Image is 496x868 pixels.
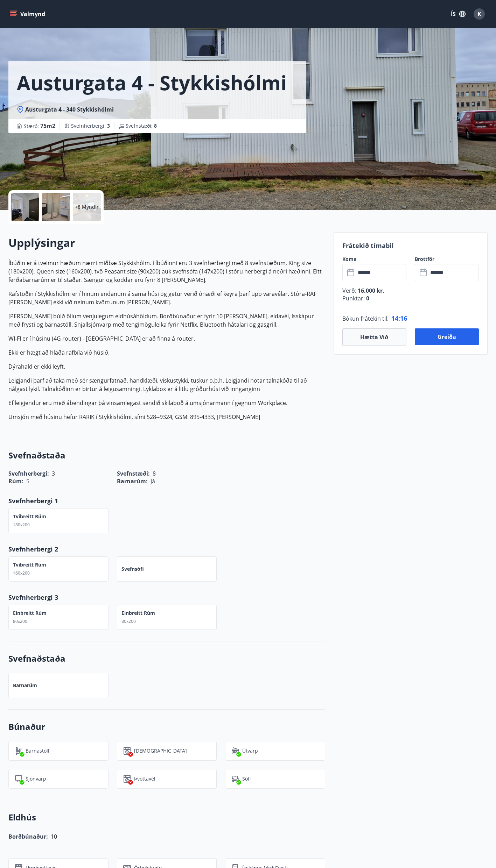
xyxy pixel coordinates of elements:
[151,477,155,485] span: Já
[13,610,47,617] p: Einbreitt rúm
[415,328,479,345] button: Greiða
[400,314,407,322] span: 16
[40,122,55,130] span: 75 m2
[13,570,30,576] span: 160x200
[8,721,325,733] h3: Búnaður
[8,477,23,485] span: Rúm :
[8,290,325,306] p: Rafstöðin í Stykkishólmi er í hinum endanum á sama húsi og getur verið ónæði ef keyra þarf upp va...
[121,610,155,617] p: Einbreitt rúm
[447,8,469,20] button: ÍS
[356,287,384,294] span: 16.000 kr.
[477,10,481,18] span: K
[342,314,389,323] span: Bókun frátekin til :
[13,618,27,624] span: 80x200
[26,477,29,485] span: 5
[154,122,157,129] span: 8
[134,747,187,754] p: [DEMOGRAPHIC_DATA]
[342,294,479,302] p: Punktar :
[121,618,136,624] span: 80x200
[17,69,287,96] h1: Austurgata 4 - Stykkishólmi
[8,496,325,505] p: Svefnherbergi 1
[8,593,325,602] p: Svefnherbergi 3
[342,256,406,263] label: Koma
[471,6,488,22] button: K
[14,775,23,783] img: mAminyBEY3mRTAfayxHTq5gfGd6GwGu9CEpuJRvg.svg
[8,348,325,357] p: Ekki er hægt að hlaða rafbíla við húsið.
[126,122,157,129] span: Svefnstæði :
[121,565,144,572] p: Svefnsófi
[13,561,46,568] p: Tvíbreitt rúm
[13,513,46,520] p: Tvíbreitt rúm
[231,747,239,755] img: HjsXMP79zaSHlY54vW4Et0sdqheuFiP1RYfGwuXf.svg
[8,399,325,407] p: Ef leigjendur eru með ábendingar þá vinsamlegast sendið skilaboð á umsjónarmann í gegnum Workplace.
[342,241,479,250] p: Frátekið tímabil
[134,775,155,782] p: Þvottavél
[8,334,325,343] p: WI-FI er í húsinu (4G router) - [GEOGRAPHIC_DATA] er að finna á router.
[13,682,37,689] p: Barnarúm
[123,775,131,783] img: Dl16BY4EX9PAW649lg1C3oBuIaAsR6QVDQBO2cTm.svg
[8,376,325,393] p: Leigjandi þarf að taka með sér sængurfatnað, handklæði, viskustykki, tuskur o.þ.h. Leigjandi nota...
[8,413,325,421] p: Umsjón með húsinu hefur RARIK í Stykkishólmi, sími 528--9324, GSM: 895-4333, [PERSON_NAME]
[8,449,325,461] h3: Svefnaðstaða
[24,122,55,130] span: Stærð :
[123,747,131,755] img: hddCLTAnxqFUMr1fxmbGG8zWilo2syolR0f9UjPn.svg
[8,811,325,823] h3: Eldhús
[365,294,369,302] span: 0
[13,522,30,528] span: 180x200
[71,122,110,129] span: Svefnherbergi :
[242,775,251,782] p: Sófi
[391,314,400,322] span: 14 :
[25,106,114,113] span: Austurgata 4 - 340 Stykkishólmi
[342,328,406,346] button: Hætta við
[26,775,46,782] p: Sjónvarp
[75,204,99,211] p: +8 Myndir
[117,477,148,485] span: Barnarúm :
[8,545,325,554] p: Svefnherbergi 2
[26,747,49,754] p: Barnastóll
[14,747,23,755] img: ro1VYixuww4Qdd7lsw8J65QhOwJZ1j2DOUyXo3Mt.svg
[8,653,325,664] h3: Svefnaðstaða
[8,235,325,250] h2: Upplýsingar
[8,312,325,329] p: [PERSON_NAME] búið öllum venjulegum eldhúsáhöldum. Borðbúnaður er fyrir 10 [PERSON_NAME], eldavél...
[342,287,479,294] p: Verð :
[51,832,57,841] h6: 10
[107,122,110,129] span: 3
[8,833,48,840] span: Borðbúnaður:
[8,8,48,20] button: menu
[8,362,325,371] p: Dýrahald er ekki leyft.
[415,256,479,263] label: Brottför
[242,747,258,754] p: Útvarp
[231,775,239,783] img: pUbwa0Tr9PZZ78BdsD4inrLmwWm7eGTtsX9mJKRZ.svg
[8,259,325,284] p: Íbúðin er á tveimur hæðum nærri miðbæ Stykkishólm. í íbúðinni eru 3 svefnherbergi með 8 svefnstæð...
